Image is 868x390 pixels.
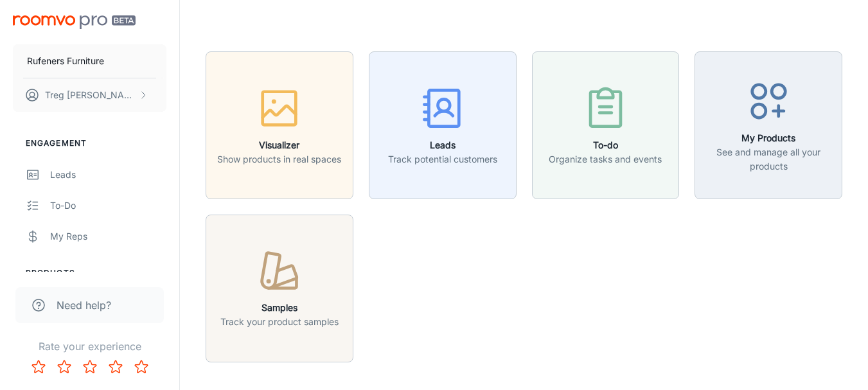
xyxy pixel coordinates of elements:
[45,88,136,102] p: Treg [PERSON_NAME]
[217,138,341,152] h6: Visualizer
[50,168,166,182] div: Leads
[369,118,517,130] a: LeadsTrack potential customers
[369,51,517,199] button: LeadsTrack potential customers
[27,54,104,68] p: Rufeners Furniture
[388,138,497,152] h6: Leads
[13,78,166,112] button: Treg [PERSON_NAME]
[695,118,842,130] a: My ProductsSee and manage all your products
[50,199,166,213] div: To-do
[206,215,353,362] button: SamplesTrack your product samples
[26,354,51,380] button: Rate 1 star
[549,152,662,166] p: Organize tasks and events
[695,51,842,199] button: My ProductsSee and manage all your products
[50,229,166,244] div: My Reps
[549,138,662,152] h6: To-do
[532,118,680,130] a: To-doOrganize tasks and events
[532,51,680,199] button: To-doOrganize tasks and events
[388,152,497,166] p: Track potential customers
[206,51,353,199] button: VisualizerShow products in real spaces
[220,301,339,315] h6: Samples
[217,152,341,166] p: Show products in real spaces
[703,131,834,145] h6: My Products
[13,44,166,78] button: Rufeners Furniture
[103,354,128,380] button: Rate 4 star
[51,354,77,380] button: Rate 2 star
[13,15,136,29] img: Roomvo PRO Beta
[57,297,111,313] span: Need help?
[206,281,353,294] a: SamplesTrack your product samples
[128,354,154,380] button: Rate 5 star
[703,145,834,173] p: See and manage all your products
[220,315,339,329] p: Track your product samples
[10,339,169,354] p: Rate your experience
[77,354,103,380] button: Rate 3 star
